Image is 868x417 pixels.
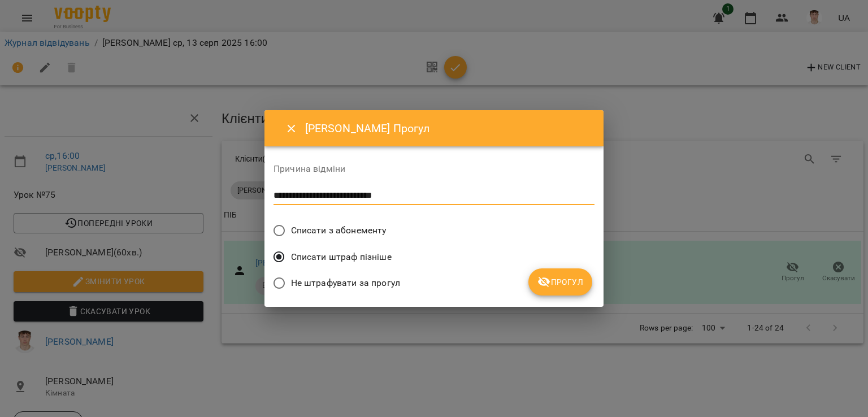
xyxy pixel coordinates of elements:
span: Прогул [537,275,583,289]
h6: [PERSON_NAME] Прогул [305,120,590,137]
label: Причина відміни [274,164,594,173]
span: Списати штраф пізніше [291,250,392,264]
span: Списати з абонементу [291,224,387,237]
span: Не штрафувати за прогул [291,276,400,290]
button: Прогул [528,268,592,296]
button: Close [278,115,305,142]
